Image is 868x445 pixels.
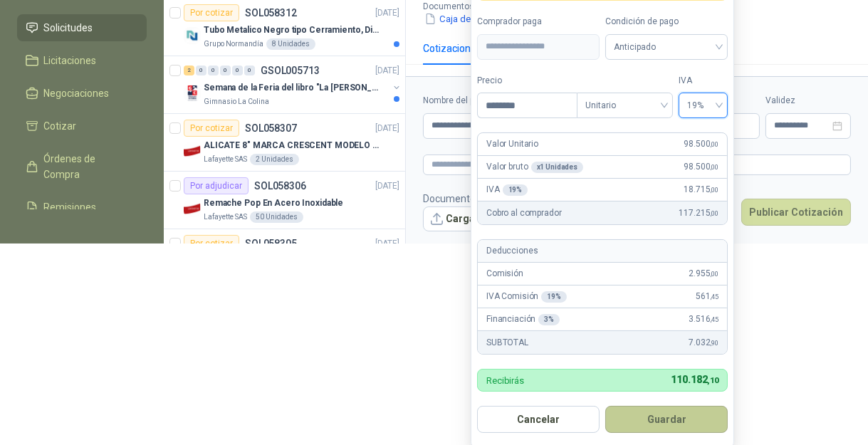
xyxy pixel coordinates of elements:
[711,315,719,323] span: ,45
[44,199,97,215] span: Remisiones
[261,66,320,75] p: GSOL005713
[204,96,269,108] p: Gimnasio La Colina
[531,162,584,173] div: x 1 Unidades
[164,172,405,229] a: Por adjudicarSOL058306[DATE] Company LogoRemache Pop En Acero InoxidableLafayette SAS50 Unidades
[585,95,664,116] span: Unitario
[44,20,93,36] span: Solicitudes
[503,184,528,196] div: 19 %
[679,74,728,88] label: IVA
[245,239,297,248] p: SOL058305
[689,313,718,326] span: 3.516
[711,209,719,217] span: ,00
[375,179,399,193] p: [DATE]
[245,123,297,133] p: SOL058307
[765,94,851,108] label: Validez
[605,406,728,433] button: Guardar
[184,200,201,217] img: Company Logo
[250,211,303,223] div: 50 Unidades
[486,183,528,197] p: IVA
[486,206,561,220] p: Cobro al comprador
[605,15,728,28] label: Condición de pago
[486,244,538,258] p: Deducciones
[684,137,718,151] span: 98.500
[423,11,577,26] button: Caja de herramientas Surtek.JPG
[184,85,201,102] img: Company Logo
[711,163,719,171] span: ,00
[184,62,402,108] a: 2 0 0 0 0 0 GSOL005713[DATE] Company LogoSemana de la Feria del libro "La [PERSON_NAME]"Gimnasio ...
[711,186,719,194] span: ,00
[204,197,343,210] p: Remache Pop En Acero Inoxidable
[375,237,399,251] p: [DATE]
[44,85,110,101] span: Negociaciones
[375,122,399,135] p: [DATE]
[17,14,147,41] a: Solicitudes
[17,47,147,74] a: Licitaciones
[614,36,719,58] span: Anticipado
[17,145,147,188] a: Órdenes de Compra
[711,293,719,300] span: ,45
[423,191,546,206] p: Documentos de Referencia
[184,4,239,21] div: Por cotizar
[741,199,851,226] button: Publicar Cotización
[208,66,219,75] div: 0
[486,313,560,326] p: Financiación
[423,1,862,11] p: Documentos de apoyo
[266,38,315,50] div: 8 Unidades
[204,38,263,50] p: Grupo Normandía
[696,290,718,303] span: 561
[486,267,523,281] p: Comisión
[684,160,718,174] span: 98.500
[184,177,249,194] div: Por adjudicar
[486,290,567,303] p: IVA Comisión
[204,139,381,152] p: ALICATE 8" MARCA CRESCENT MODELO 38008tv
[184,120,239,137] div: Por cotizar
[486,137,538,151] p: Valor Unitario
[711,270,719,278] span: ,00
[254,181,306,191] p: SOL058306
[17,80,147,107] a: Negociaciones
[477,15,600,28] label: Comprador paga
[486,160,583,174] p: Valor bruto
[44,53,97,68] span: Licitaciones
[477,74,577,88] label: Precio
[486,376,524,385] p: Recibirás
[423,94,561,108] label: Nombre del producto
[541,291,567,303] div: 19 %
[196,66,206,75] div: 0
[17,112,147,140] a: Cotizar
[250,154,299,165] div: 2 Unidades
[689,267,718,281] span: 2.955
[220,66,231,75] div: 0
[477,406,600,433] button: Cancelar
[44,151,133,182] span: Órdenes de Compra
[684,183,718,197] span: 18.715
[423,206,525,232] button: Cargar archivo
[164,229,405,287] a: Por cotizarSOL058305[DATE]
[44,118,77,134] span: Cotizar
[671,374,718,385] span: 110.182
[204,81,381,95] p: Semana de la Feria del libro "La [PERSON_NAME]"
[423,41,481,56] div: Cotizaciones
[708,376,719,385] span: ,10
[204,211,247,223] p: Lafayette SAS
[184,66,194,75] div: 2
[244,66,255,75] div: 0
[711,339,719,347] span: ,90
[184,142,201,159] img: Company Logo
[538,314,560,325] div: 3 %
[245,8,297,18] p: SOL058312
[375,64,399,78] p: [DATE]
[486,336,528,350] p: SUBTOTAL
[679,206,718,220] span: 117.215
[204,23,381,37] p: Tubo Metalico Negro tipo Cerramiento, Diametro 1-1/2", Espesor 2mm, Longitud 6m
[689,336,718,350] span: 7.032
[17,194,147,221] a: Remisiones
[711,140,719,148] span: ,00
[184,235,239,252] div: Por cotizar
[164,114,405,172] a: Por cotizarSOL058307[DATE] Company LogoALICATE 8" MARCA CRESCENT MODELO 38008tvLafayette SAS2 Uni...
[184,27,201,44] img: Company Logo
[375,6,399,20] p: [DATE]
[204,154,247,165] p: Lafayette SAS
[232,66,243,75] div: 0
[687,95,719,116] span: 19%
